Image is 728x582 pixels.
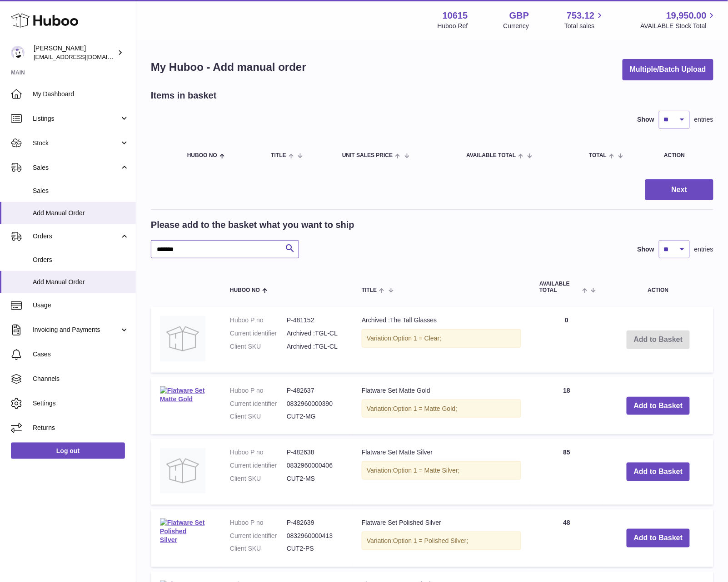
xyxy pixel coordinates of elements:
[271,153,286,158] span: Title
[33,375,129,383] span: Channels
[11,46,25,59] img: fulfillment@fable.com
[353,307,530,373] td: Archived :The Tall Glasses
[230,545,287,553] dt: Client SKU
[623,59,713,80] button: Multiple/Batch Upload
[438,22,468,30] div: Huboo Ref
[33,399,129,408] span: Settings
[230,448,287,457] dt: Huboo P no
[564,10,605,30] a: 753.12 Total sales
[353,509,530,567] td: Flatware Set Polished Silver
[160,448,205,493] img: Flatware Set Matte Silver
[287,316,344,325] dd: P-481152
[34,53,134,60] span: [EMAIL_ADDRESS][DOMAIN_NAME]
[342,153,393,158] span: Unit Sales Price
[33,114,120,123] span: Listings
[230,400,287,408] dt: Current identifier
[627,397,690,415] button: Add to Basket
[627,463,690,481] button: Add to Basket
[603,272,713,302] th: Action
[287,448,344,457] dd: P-482638
[287,518,344,527] dd: P-482639
[151,89,217,102] h2: Items in basket
[33,326,120,334] span: Invoicing and Payments
[627,529,690,547] button: Add to Basket
[230,532,287,540] dt: Current identifier
[638,245,654,254] label: Show
[362,329,521,348] div: Variation:
[530,509,603,567] td: 48
[160,316,205,361] img: Archived :The Tall Glasses
[287,412,344,421] dd: CUT2-MG
[151,219,354,231] h2: Please add to the basket what you want to ship
[33,424,129,432] span: Returns
[362,461,521,480] div: Variation:
[33,301,129,310] span: Usage
[564,22,605,30] span: Total sales
[362,400,521,418] div: Variation:
[33,139,120,148] span: Stock
[638,115,654,124] label: Show
[33,256,129,264] span: Orders
[230,518,287,527] dt: Huboo P no
[287,474,344,483] dd: CUT2-MS
[33,278,129,286] span: Add Manual Order
[34,44,115,61] div: [PERSON_NAME]
[287,532,344,540] dd: 0832960000413
[589,153,607,158] span: Total
[640,10,717,30] a: 19,950.00 AVAILABLE Stock Total
[443,10,468,22] strong: 10615
[230,287,260,293] span: Huboo no
[504,22,529,30] div: Currency
[694,115,713,124] span: entries
[287,545,344,553] dd: CUT2-PS
[33,232,120,241] span: Orders
[287,329,344,338] dd: Archived :TGL-CL
[230,329,287,338] dt: Current identifier
[694,245,713,254] span: entries
[151,60,306,74] h1: My Huboo - Add manual order
[287,342,344,351] dd: Archived :TGL-CL
[33,90,129,99] span: My Dashboard
[230,386,287,395] dt: Huboo P no
[640,22,717,30] span: AVAILABLE Stock Total
[567,10,594,22] span: 753.12
[33,163,120,172] span: Sales
[230,474,287,483] dt: Client SKU
[666,10,707,22] span: 19,950.00
[11,443,125,459] a: Log out
[530,377,603,435] td: 18
[393,467,460,474] span: Option 1 = Matte Silver;
[362,532,521,550] div: Variation:
[230,461,287,470] dt: Current identifier
[160,518,205,544] img: Flatware Set Polished Silver
[466,153,516,158] span: AVAILABLE Total
[393,405,457,412] span: Option 1 = Matte Gold;
[33,209,129,217] span: Add Manual Order
[530,439,603,505] td: 85
[353,377,530,435] td: Flatware Set Matte Gold
[353,439,530,505] td: Flatware Set Matte Silver
[530,307,603,373] td: 0
[539,281,580,293] span: AVAILABLE Total
[362,287,377,293] span: Title
[160,386,205,404] img: Flatware Set Matte Gold
[33,350,129,359] span: Cases
[230,412,287,421] dt: Client SKU
[230,342,287,351] dt: Client SKU
[287,400,344,408] dd: 0832960000390
[230,316,287,325] dt: Huboo P no
[287,461,344,470] dd: 0832960000406
[187,153,217,158] span: Huboo no
[33,187,129,195] span: Sales
[664,153,704,158] div: Action
[645,179,713,201] button: Next
[287,386,344,395] dd: P-482637
[393,537,468,544] span: Option 1 = Polished Silver;
[393,335,441,342] span: Option 1 = Clear;
[509,10,529,22] strong: GBP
